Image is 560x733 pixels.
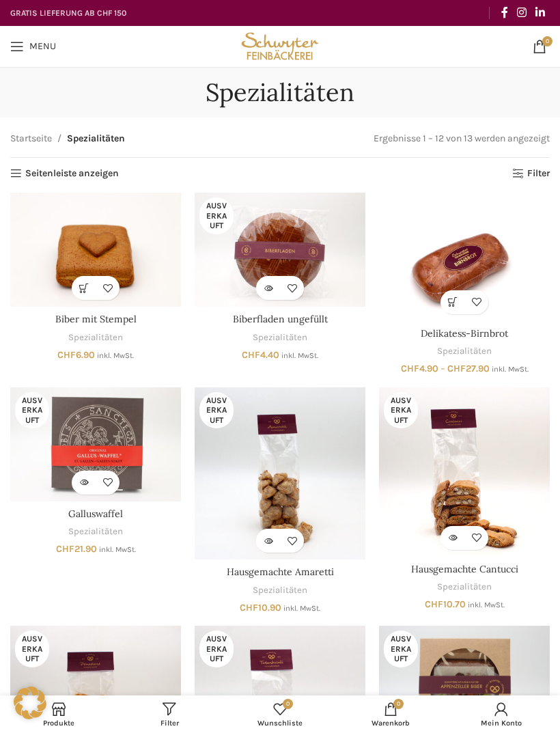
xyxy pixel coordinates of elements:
[542,36,552,46] span: 0
[440,290,464,314] a: Wähle Optionen für „Delikatess-Birnbrot“
[496,2,512,23] a: Facebook social link
[206,78,354,107] h1: Spezialitäten
[335,699,446,730] div: My cart
[240,602,281,613] bdi: 10.90
[342,719,439,728] span: Warenkorb
[335,699,446,730] a: 0 Warenkorb
[253,331,307,344] a: Spezialitäten
[72,471,96,495] a: Lese mehr über „Galluswaffel“
[238,40,322,51] a: Site logo
[10,193,181,307] a: Biber mit Stempel
[68,525,123,538] a: Spezialitäten
[3,33,63,60] a: Open mobile menu
[242,349,260,361] span: CHF
[99,545,136,554] small: inkl. MwSt.
[10,131,52,146] a: Startseite
[56,543,74,555] span: CHF
[447,363,490,374] bdi: 27.90
[97,351,134,360] small: inkl. MwSt.
[379,387,550,557] a: Hausgemachte Cantucci
[384,392,418,428] span: Ausverkauft
[531,2,550,23] a: Linkedin social link
[29,42,56,51] span: Menu
[10,387,181,501] a: Galluswaffel
[425,598,443,610] span: CHF
[440,363,445,374] span: –
[68,331,123,344] a: Spezialitäten
[225,699,335,730] div: Meine Wunschliste
[512,2,531,23] a: Instagram social link
[374,131,550,146] p: Ergebnisse 1 – 12 von 13 werden angezeigt
[411,563,518,575] a: Hausgemachte Cantucci
[446,699,557,730] a: Mein Konto
[10,131,125,146] nav: Breadcrumb
[199,631,234,667] span: Ausverkauft
[421,327,508,340] a: Delikatess-Birnbrot
[283,699,293,709] span: 0
[437,581,492,594] a: Spezialitäten
[401,363,419,374] span: CHF
[114,699,225,730] a: Filter
[233,313,328,325] a: Biberfladen ungefüllt
[242,349,279,361] bdi: 4.40
[195,387,365,559] a: Hausgemachte Amaretti
[232,719,328,728] span: Wunschliste
[72,276,96,300] a: In den Warenkorb legen: „Biber mit Stempel“
[253,584,307,597] a: Spezialitäten
[67,131,125,146] span: Spezialitäten
[492,365,529,374] small: inkl. MwSt.
[15,631,49,667] span: Ausverkauft
[453,719,550,728] span: Mein Konto
[225,699,335,730] a: 0 Wunschliste
[281,351,318,360] small: inkl. MwSt.
[199,392,234,428] span: Ausverkauft
[393,699,404,709] span: 0
[468,600,505,609] small: inkl. MwSt.
[526,33,553,60] a: 0
[55,313,137,325] a: Biber mit Stempel
[437,345,492,358] a: Spezialitäten
[195,193,365,307] a: Biberfladen ungefüllt
[227,566,334,578] a: Hausgemachte Amaretti
[384,631,418,667] span: Ausverkauft
[15,392,49,428] span: Ausverkauft
[199,197,234,234] span: Ausverkauft
[401,363,438,374] bdi: 4.90
[512,168,550,180] a: Filter
[56,543,97,555] bdi: 21.90
[238,26,322,67] img: Bäckerei Schwyter
[57,349,76,361] span: CHF
[425,598,466,610] bdi: 10.70
[240,602,258,613] span: CHF
[256,529,280,553] a: Lese mehr über „Hausgemachte Amaretti“
[256,276,280,300] a: Lese mehr über „Biberfladen ungefüllt“
[379,193,550,320] a: Delikatess-Birnbrot
[447,363,466,374] span: CHF
[68,508,123,520] a: Galluswaffel
[10,168,119,180] a: Seitenleiste anzeigen
[440,526,464,550] a: Lese mehr über „Hausgemachte Cantucci“
[121,719,218,728] span: Filter
[283,604,320,613] small: inkl. MwSt.
[10,8,126,18] strong: GRATIS LIEFERUNG AB CHF 150
[57,349,95,361] bdi: 6.90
